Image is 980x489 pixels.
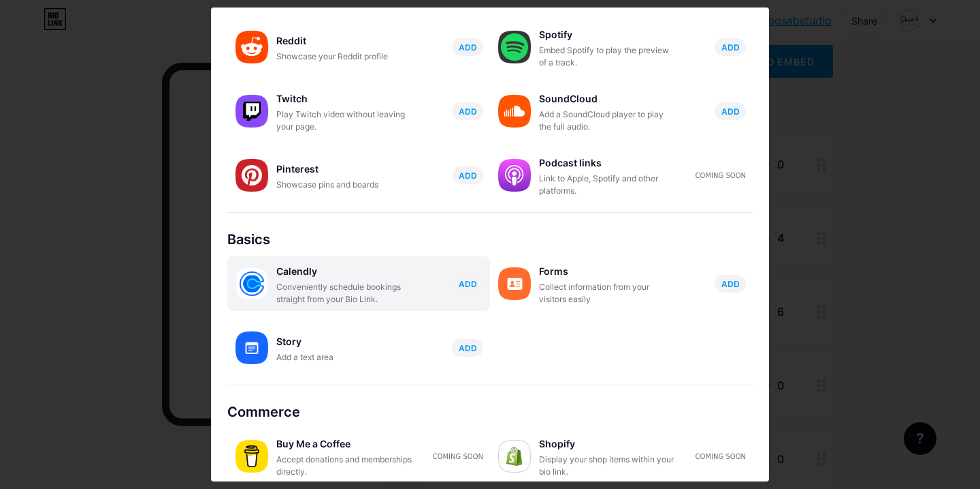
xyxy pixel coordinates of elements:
div: SoundCloud [539,89,675,108]
div: Spotify [539,25,675,44]
div: Buy Me a Coffee [276,434,412,454]
div: Collect information from your visitors easily [539,281,675,306]
div: Showcase pins and boards [276,179,412,191]
img: shopify [498,440,531,473]
div: Display your shop items within your bio link. [539,454,675,478]
div: Shopify [539,434,675,454]
div: Basics [227,229,753,250]
img: pinterest [235,159,268,192]
button: ADD [715,275,746,293]
div: Forms [539,262,675,281]
div: Calendly [276,262,412,281]
img: forms [498,267,531,300]
img: reddit [235,31,268,63]
div: Add a SoundCloud player to play the full audio. [539,108,675,133]
span: ADD [459,170,477,181]
img: podcastlinks [498,159,531,192]
div: Coming soon [696,451,746,462]
img: spotify [498,31,531,63]
button: ADD [452,275,483,293]
button: ADD [452,339,483,357]
button: ADD [452,166,483,184]
span: ADD [459,42,477,53]
div: Add a text area [276,351,412,364]
img: twitch [235,95,268,128]
div: Embed Spotify to play the preview of a track. [539,44,675,69]
div: Commerce [227,402,753,422]
img: calendly [235,267,268,300]
button: ADD [452,102,483,120]
img: buymeacoffee [235,440,268,473]
span: ADD [459,278,477,290]
span: ADD [721,278,740,290]
div: Showcase your Reddit profile [276,50,412,63]
img: story [235,331,268,364]
div: Twitch [276,89,412,108]
div: Podcast links [539,153,675,173]
img: soundcloud [498,95,531,128]
span: ADD [459,342,477,354]
button: ADD [452,38,483,56]
div: Reddit [276,31,412,50]
div: Coming soon [696,171,746,181]
span: ADD [721,42,740,53]
div: Pinterest [276,160,412,179]
button: ADD [715,102,746,120]
div: Link to Apple, Spotify and other platforms. [539,173,675,197]
div: Play Twitch video without leaving your page. [276,108,412,133]
div: Conveniently schedule bookings straight from your Bio Link. [276,281,412,306]
div: Accept donations and memberships directly. [276,454,412,478]
div: Story [276,332,412,351]
button: ADD [715,38,746,56]
div: Coming soon [433,451,483,462]
span: ADD [459,106,477,117]
span: ADD [721,106,740,117]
